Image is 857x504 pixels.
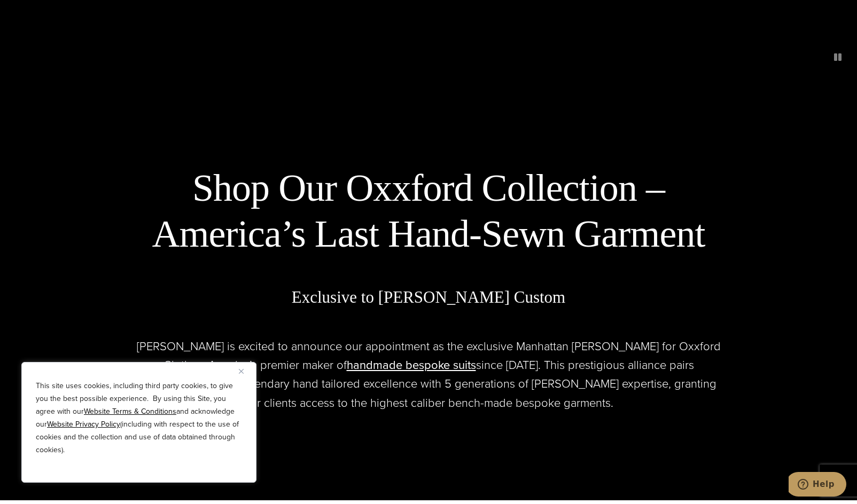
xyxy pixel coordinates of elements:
[132,337,725,412] p: [PERSON_NAME] is excited to announce our appointment as the exclusive Manhattan [PERSON_NAME] for...
[84,406,176,417] a: Website Terms & Conditions
[47,419,120,430] a: Website Privacy Policy
[829,49,846,66] button: pause animated background image
[137,165,720,257] h2: Shop Our Oxxford Collection – America’s Last Hand-Sewn Garment
[137,287,720,307] h3: Exclusive to [PERSON_NAME] Custom
[36,380,242,456] p: This site uses cookies, including third party cookies, to give you the best possible experience. ...
[347,356,476,374] a: handmade bespoke suits
[239,365,252,377] button: Close
[239,369,244,374] img: Close
[789,472,846,499] iframe: Opens a widget where you can chat to one of our agents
